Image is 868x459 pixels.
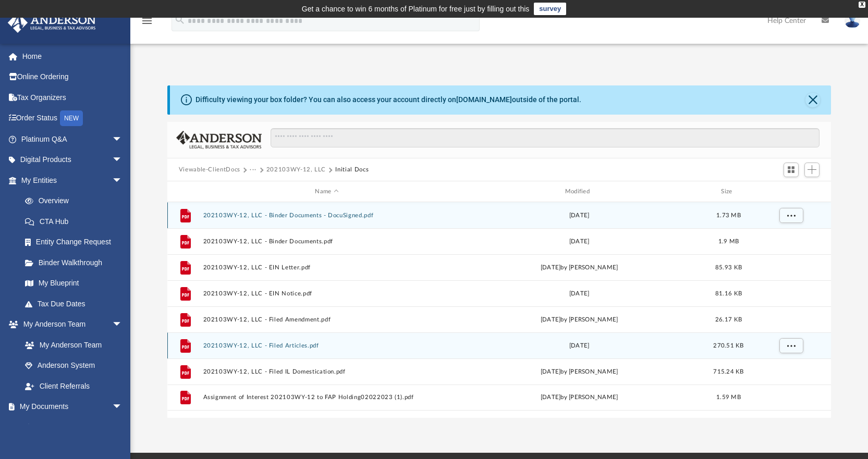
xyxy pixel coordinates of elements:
span: 270.51 KB [713,343,743,349]
a: Box [15,417,128,438]
div: Get a chance to win 6 months of Platinum for free just by filling out this [302,3,530,15]
div: [DATE] [455,211,703,220]
div: [DATE] by [PERSON_NAME] [455,263,703,272]
a: Tax Due Dates [15,293,138,314]
a: My Anderson Teamarrow_drop_down [7,314,133,335]
button: Assignment of Interest 202103WY-12 to FAP Holding02022023 (1).pdf [203,394,450,401]
button: 202103WY-12, LLC - Binder Documents.pdf [203,238,450,245]
button: More options [779,208,803,224]
a: Client Referrals [15,376,133,396]
button: 202103WY-12, LLC - EIN Notice.pdf [203,290,450,297]
span: arrow_drop_down [112,396,133,418]
button: 202103WY-12, LLC - Filed IL Domestication.pdf [203,368,450,375]
button: Close [805,93,820,107]
div: Modified [455,187,703,196]
a: Order StatusNEW [7,108,138,129]
div: Name [202,187,450,196]
button: Initial Docs [335,165,369,175]
span: 1.9 MB [718,239,739,244]
button: ··· [250,165,256,175]
span: 81.16 KB [715,291,742,296]
div: Size [707,187,749,196]
a: CTA Hub [15,211,138,232]
button: 202103WY-12, LLC [266,165,326,175]
button: More options [779,338,803,354]
div: [DATE] [455,237,703,246]
a: Overview [15,191,138,212]
a: Entity Change Request [15,232,138,253]
a: Tax Organizers [7,87,138,108]
button: 202103WY-12, LLC - Filed Articles.pdf [203,342,450,349]
i: menu [141,15,153,27]
button: 202103WY-12, LLC - Binder Documents - DocuSigned.pdf [203,212,450,219]
a: menu [141,20,153,27]
span: arrow_drop_down [112,314,133,336]
button: 202103WY-12, LLC - Filed Amendment.pdf [203,316,450,323]
a: Platinum Q&Aarrow_drop_down [7,129,138,150]
a: My Blueprint [15,273,133,294]
img: User Pic [845,13,860,28]
button: Switch to Grid View [784,163,799,177]
span: arrow_drop_down [112,150,133,171]
span: 1.59 MB [716,394,741,400]
button: Add [804,163,820,177]
a: [DOMAIN_NAME] [456,95,512,104]
button: Viewable-ClientDocs [179,165,240,175]
div: [DATE] [455,341,703,351]
a: Home [7,46,138,67]
input: Search files and folders [271,128,820,148]
div: id [754,187,827,196]
a: Anderson System [15,355,133,376]
span: arrow_drop_down [112,129,133,150]
a: survey [534,3,566,15]
a: My Documentsarrow_drop_down [7,396,133,417]
span: arrow_drop_down [112,170,133,191]
a: Binder Walkthrough [15,252,138,273]
a: Online Ordering [7,67,138,88]
a: My Anderson Team [15,334,128,355]
i: search [174,14,186,26]
div: [DATE] by [PERSON_NAME] [455,315,703,325]
div: id [172,187,198,196]
img: Anderson Advisors Platinum Portal [5,13,99,33]
span: 85.93 KB [715,265,742,270]
span: 1.73 MB [716,213,741,218]
div: Difficulty viewing your box folder? You can also access your account directly on outside of the p... [195,94,581,105]
div: [DATE] [455,289,703,299]
div: NEW [60,110,83,126]
a: Digital Productsarrow_drop_down [7,150,138,170]
a: My Entitiesarrow_drop_down [7,170,138,191]
div: [DATE] by [PERSON_NAME] [455,393,703,402]
button: 202103WY-12, LLC - EIN Letter.pdf [203,264,450,271]
div: grid [167,202,832,418]
div: [DATE] by [PERSON_NAME] [455,367,703,377]
span: 26.17 KB [715,317,742,322]
div: close [859,2,865,8]
span: 715.24 KB [713,369,743,375]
